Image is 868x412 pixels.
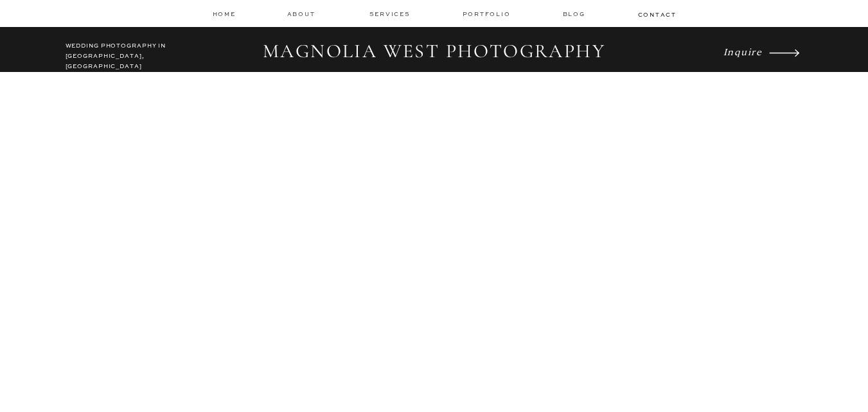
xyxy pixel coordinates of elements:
a: contact [638,10,675,18]
i: Timeless Images & an Unparalleled Experience [165,327,703,373]
h2: MAGNOLIA WEST PHOTOGRAPHY [254,40,614,64]
i: Inquire [723,45,763,57]
a: services [369,10,412,18]
a: Inquire [723,42,766,60]
a: about [287,10,319,19]
a: home [213,10,237,18]
a: Portfolio [463,10,513,19]
a: Blog [563,10,589,19]
h2: WEDDING PHOTOGRAPHY IN [GEOGRAPHIC_DATA], [GEOGRAPHIC_DATA] [66,41,179,64]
